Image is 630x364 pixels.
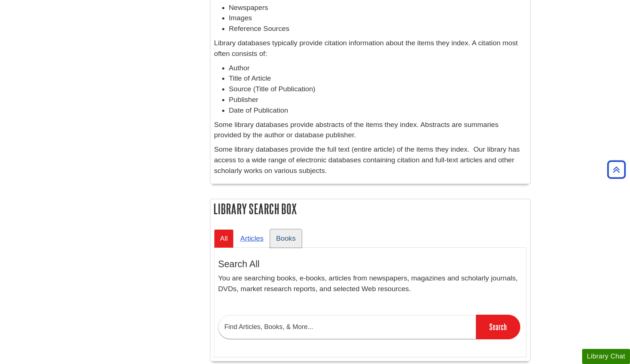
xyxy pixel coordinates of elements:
p: Some library databases provide the full text (entire article) of the items they index. Our librar... [214,144,526,176]
p: Some library databases provide abstracts of the items they index. Abstracts are summaries provide... [214,120,526,141]
input: Find Articles, Books, & More... [218,315,476,339]
a: All [214,229,234,247]
a: Books [270,229,301,247]
a: Articles [234,229,269,247]
p: You are searching books, e-books, articles from newspapers, magazines and scholarly journals, DVD... [218,273,522,294]
h3: Search All [218,259,522,269]
a: Back to Top [605,165,628,174]
li: Images [229,13,526,24]
li: Date of Publication [229,105,526,116]
li: Reference Sources [229,24,526,34]
input: Search [476,315,520,339]
p: Library databases typically provide citation information about the items they index. A citation m... [214,38,526,59]
li: Publisher [229,95,526,105]
li: Source (Title of Publication) [229,84,526,95]
li: Newspapers [229,3,526,13]
li: Title of Article [229,73,526,84]
button: Library Chat [582,349,630,364]
h2: Library Search Box [210,199,530,219]
li: Author [229,63,526,74]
